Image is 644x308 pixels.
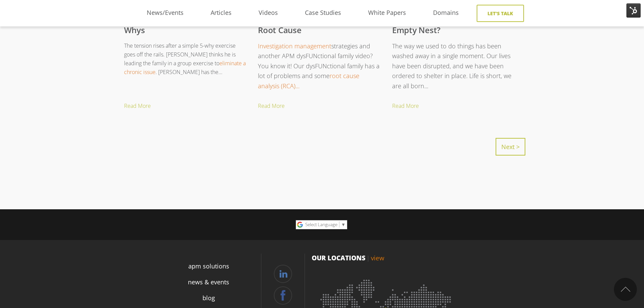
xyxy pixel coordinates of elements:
[496,138,525,156] a: Next >
[392,101,526,111] a: Read More
[124,41,248,77] p: The tension rises after a simple 5-why exercise goes off the rails. [PERSON_NAME] thinks he is le...
[133,8,197,18] a: News/Events
[371,254,384,262] a: view
[258,72,359,90] a: root cause analysis (RCA)...
[245,8,291,18] a: Videos
[305,221,345,228] a: Select Language​
[188,278,229,287] a: news & events
[626,3,641,18] img: HubSpot Tools Menu Toggle
[366,254,370,262] span: |
[258,42,380,90] span: strategies and another APM dysFUNctional family video? You know it! Our dysFUNctional family has ...
[420,8,472,18] a: Domains
[392,42,511,90] span: The way we used to do things has been washed away in a single moment. Our lives have been disrupt...
[197,8,245,18] a: Articles
[124,101,258,111] a: Read More
[312,252,464,264] p: OUR LOCATIONS
[355,8,420,18] a: White Papers
[477,5,524,22] a: Let's Talk
[202,293,215,303] a: blog
[305,221,337,228] span: Select Language
[188,262,229,271] a: apm solutions
[258,42,331,50] a: Investigation management
[258,101,392,111] a: Read More
[291,8,355,18] a: Case Studies
[341,221,345,228] span: ▼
